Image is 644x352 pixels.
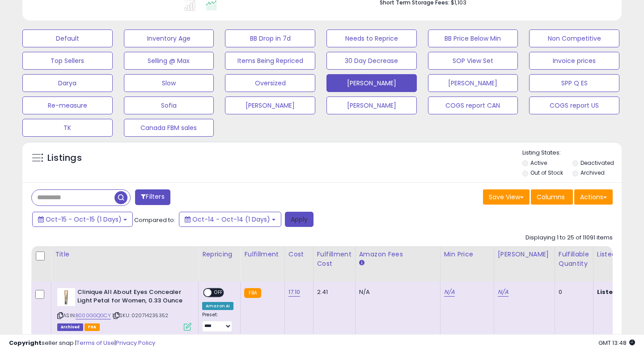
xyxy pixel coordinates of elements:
div: Amazon Fees [359,250,436,259]
button: [PERSON_NAME] [225,96,315,114]
label: Out of Stock [530,169,563,176]
div: ASIN: [57,288,191,330]
button: Non Competitive [529,29,619,47]
strong: Copyright [9,339,42,347]
a: N/A [498,288,508,297]
button: Oversized [225,74,315,92]
div: Repricing [202,250,237,259]
label: Archived [580,169,605,176]
div: [PERSON_NAME] [498,250,551,259]
button: Darya [22,74,113,92]
button: Columns [531,189,573,205]
button: Selling @ Max [124,52,214,70]
span: Listings that have been deleted from Seller Central [57,323,83,331]
span: Oct-15 - Oct-15 (1 Days) [46,215,122,224]
button: Save View [483,189,530,205]
button: SOP View Set [428,52,518,70]
button: Oct-15 - Oct-15 (1 Days) [32,212,133,227]
h5: Listings [47,152,82,164]
button: SPP Q ES [529,74,619,92]
button: Default [22,29,113,47]
button: Inventory Age [124,29,214,47]
button: Canada FBM sales [124,119,214,137]
p: Listing States: [522,149,622,157]
div: Fulfillable Quantity [559,250,589,268]
a: N/A [444,288,455,297]
button: [PERSON_NAME] [326,96,417,114]
div: Min Price [444,250,490,259]
a: 17.10 [288,288,301,297]
div: N/A [359,288,433,296]
button: COGS report CAN [428,96,518,114]
span: OFF [212,289,226,297]
button: BB Price Below Min [428,29,518,47]
label: Active [530,159,547,167]
div: Fulfillment Cost [317,250,352,268]
button: Actions [574,189,613,205]
small: Amazon Fees. [359,259,364,267]
div: Preset: [202,312,233,332]
div: 2.41 [317,288,348,296]
button: Apply [285,212,314,227]
button: 30 Day Decrease [326,52,417,70]
span: Compared to: [134,216,175,224]
button: [PERSON_NAME] [428,74,518,92]
button: Needs to Reprice [326,29,417,47]
button: TK [22,119,113,137]
b: Listed Price: [597,288,638,296]
button: COGS report US [529,96,619,114]
button: BB Drop in 7d [225,29,315,47]
button: Oct-14 - Oct-14 (1 Days) [179,212,281,227]
span: 2025-10-15 13:48 GMT [598,339,635,347]
div: Title [55,250,195,259]
button: [PERSON_NAME] [326,74,417,92]
div: Cost [288,250,309,259]
button: Top Sellers [22,52,113,70]
b: Clinique All About Eyes Concealer Light Petal for Women, 0.33 Ounce [77,288,186,307]
span: Oct-14 - Oct-14 (1 Days) [192,215,270,224]
img: 31NEhAS6-VL._SL40_.jpg [57,288,75,306]
button: Filters [135,189,170,205]
div: seller snap | | [9,339,155,348]
label: Deactivated [580,159,614,167]
span: Columns [537,193,565,201]
button: Sofia [124,96,214,114]
button: Invoice prices [529,52,619,70]
div: Amazon AI [202,302,233,310]
div: Displaying 1 to 25 of 11091 items [525,234,613,242]
button: Re-measure [22,96,113,114]
button: Items Being Repriced [225,52,315,70]
a: Terms of Use [76,339,114,347]
div: Fulfillment [244,250,280,259]
a: B000GGQGCY [76,312,111,319]
button: Slow [124,74,214,92]
a: Privacy Policy [116,339,155,347]
small: FBA [244,288,261,298]
div: 0 [559,288,586,296]
span: FBA [85,323,100,331]
span: | SKU: 020714235352 [112,312,168,319]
